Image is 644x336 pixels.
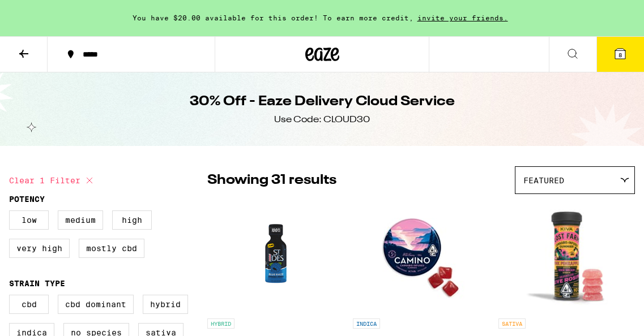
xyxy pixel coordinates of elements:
[9,295,49,314] label: CBD
[353,318,380,329] p: INDICA
[274,114,370,126] div: Use Code: CLOUD30
[413,14,512,21] span: invite your friends.
[207,171,336,190] p: Showing 31 results
[112,210,152,230] label: High
[9,195,45,204] legend: Potency
[133,14,413,21] span: You have $20.00 available for this order! To earn more credit,
[9,239,70,258] label: Very High
[58,295,134,314] label: CBD Dominant
[523,176,564,185] span: Featured
[190,92,455,111] h1: 30% Off - Eaze Delivery Cloud Service
[9,279,65,288] legend: Strain Type
[207,318,234,329] p: HYBRID
[365,200,478,313] img: Camino - Wild Berry Chill Gummies
[507,200,627,313] img: Lost Farm - Pink Pineapple x Sour Dream Rosin Gummies - 100mg
[619,51,622,58] span: 8
[143,295,188,314] label: Hybrid
[58,210,103,230] label: Medium
[79,239,144,258] label: Mostly CBD
[9,166,96,195] button: Clear 1 filter
[596,37,644,72] button: 8
[219,200,332,313] img: St. Ides - Blue Raz Shot - 100mg
[498,318,526,329] p: SATIVA
[9,210,49,230] label: Low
